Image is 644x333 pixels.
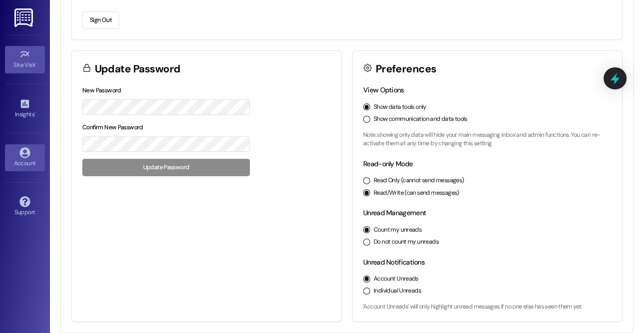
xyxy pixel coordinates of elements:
a: Support [5,193,45,220]
label: Unread Notifications [363,258,425,267]
h3: Preferences [376,64,436,74]
label: Do not count my unreads [374,238,438,247]
img: ResiDesk Logo [14,8,35,27]
p: Note: showing only data will hide your main messaging inbox and admin functions. You can re-activ... [363,131,612,148]
label: Unread Management [363,208,426,217]
a: Site Visit • [5,46,45,73]
label: Individual Unreads [374,287,421,296]
p: 'Account Unreads' will only highlight unread messages if no one else has seen them yet. [363,303,612,312]
label: New Password [82,86,121,94]
span: • [34,109,36,116]
span: • [36,60,37,67]
label: Read-only Mode [363,159,413,168]
label: Show data tools only [374,103,427,112]
label: Confirm New Password [82,123,143,131]
a: Insights • [5,95,45,122]
button: Sign Out [82,11,119,29]
label: Show communication and data tools [374,115,467,124]
h3: Update Password [95,64,181,74]
label: View Options [363,85,404,94]
label: Read/Write (can send messages) [374,189,459,198]
a: Account [5,144,45,171]
label: Account Unreads [374,275,419,284]
label: Read Only (cannot send messages) [374,176,464,185]
label: Count my unreads [374,226,422,235]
